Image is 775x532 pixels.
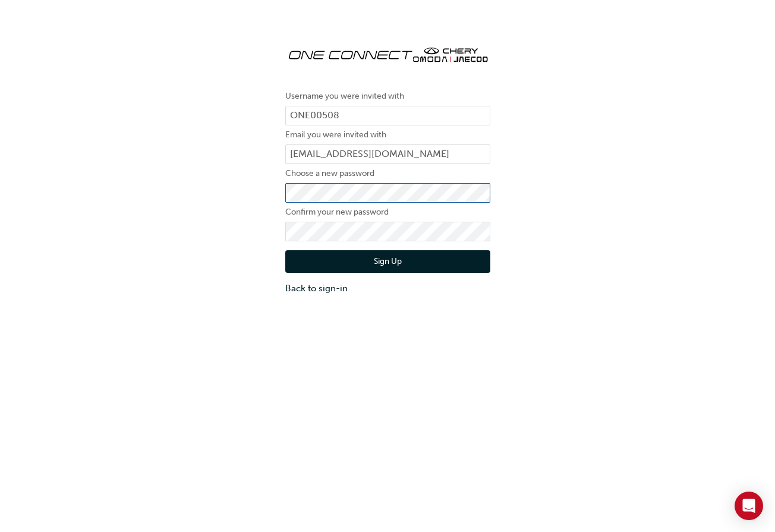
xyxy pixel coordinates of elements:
label: Email you were invited with [285,128,490,142]
label: Choose a new password [285,166,490,181]
button: Sign Up [285,250,490,273]
label: Confirm your new password [285,205,490,219]
input: Username [285,106,490,126]
a: Back to sign-in [285,282,490,295]
label: Username you were invited with [285,89,490,103]
div: Open Intercom Messenger [735,492,763,520]
img: oneconnect [285,36,490,71]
